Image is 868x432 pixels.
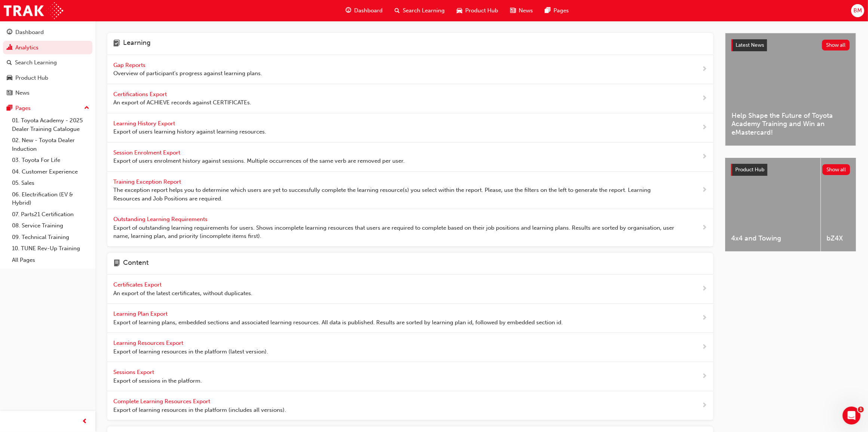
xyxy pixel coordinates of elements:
a: 05. Sales [9,177,92,189]
button: DashboardAnalyticsSearch LearningProduct HubNews [3,24,92,101]
span: Overview of participant's progress against learning plans. [113,69,262,78]
span: Learning History Export [113,120,177,127]
span: Help Shape the Future of Toyota Academy Training and Win an eMastercard! [731,111,850,137]
div: Dashboard [15,28,44,37]
span: next-icon [702,65,707,74]
span: Certificates Export [113,281,163,288]
a: Analytics [3,41,92,55]
span: page-icon [113,259,120,269]
span: Product Hub [735,166,764,173]
span: next-icon [702,313,707,323]
span: 1 [858,407,864,413]
span: up-icon [84,103,89,113]
span: guage-icon [346,6,351,15]
span: Complete Learning Resources Export [113,398,212,405]
div: Search Learning [15,58,57,67]
div: Product Hub [15,74,48,82]
a: search-iconSearch Learning [389,3,451,18]
a: 06. Electrification (EV & Hybrid) [9,189,92,209]
span: search-icon [7,59,12,66]
span: BM [853,6,862,15]
a: Certifications Export An export of ACHIEVE records against CERTIFICATEs.next-icon [107,84,713,113]
span: Product Hub [465,6,498,15]
span: The exception report helps you to determine which users are yet to successfully complete the lear... [113,186,678,203]
div: News [15,89,30,97]
a: 02. New - Toyota Dealer Induction [9,135,92,154]
a: guage-iconDashboard [340,3,389,18]
span: Export of learning plans, embedded sections and associated learning resources. All data is publis... [113,318,563,327]
span: Export of outstanding learning requirements for users. Shows incomplete learning resources that u... [113,224,678,240]
a: news-iconNews [504,3,539,18]
a: 09. Technical Training [9,232,92,243]
a: Search Learning [3,56,92,70]
span: Learning Resources Export [113,340,185,346]
a: 08. Service Training [9,220,92,232]
span: search-icon [395,6,400,15]
a: Latest NewsShow allHelp Shape the Future of Toyota Academy Training and Win an eMastercard! [725,33,856,146]
a: car-iconProduct Hub [451,3,504,18]
button: Show all [822,164,850,175]
a: 03. Toyota For Life [9,154,92,166]
span: Outstanding Learning Requirements [113,216,209,223]
span: next-icon [702,94,707,103]
span: Gap Reports [113,62,147,68]
a: Certificates Export An export of the latest certificates, without duplicates.next-icon [107,275,713,304]
span: An export of the latest certificates, without duplicates. [113,289,252,298]
span: Export of learning resources in the platform (latest version). [113,347,268,356]
span: chart-icon [7,45,12,51]
span: next-icon [702,284,707,294]
button: Show all [822,40,850,50]
span: next-icon [702,186,707,195]
span: news-icon [7,90,12,96]
span: Certifications Export [113,91,168,98]
span: learning-icon [113,39,120,49]
span: next-icon [702,152,707,162]
iframe: Intercom live chat [843,407,861,425]
span: next-icon [702,343,707,352]
span: News [519,6,533,15]
a: Complete Learning Resources Export Export of learning resources in the platform (includes all ver... [107,391,713,420]
a: Learning History Export Export of users learning history against learning resources.next-icon [107,113,713,143]
span: next-icon [702,372,707,381]
a: Sessions Export Export of sessions in the platform.next-icon [107,362,713,391]
span: car-icon [457,6,462,15]
span: Export of sessions in the platform. [113,377,202,385]
a: 07. Parts21 Certification [9,209,92,220]
a: Learning Plan Export Export of learning plans, embedded sections and associated learning resource... [107,304,713,333]
span: Search Learning [403,6,445,15]
a: pages-iconPages [539,3,575,18]
a: Product Hub [3,71,92,85]
a: News [3,86,92,100]
div: Pages [15,104,31,113]
a: Dashboard [3,25,92,39]
span: Export of users learning history against learning resources. [113,128,266,136]
span: Export of learning resources in the platform (includes all versions). [113,406,286,414]
a: Product HubShow all [731,164,850,176]
span: prev-icon [82,417,88,426]
button: Pages [3,101,92,115]
span: 4x4 and Towing [731,234,815,243]
button: BM [851,4,864,17]
span: Learning Plan Export [113,310,169,317]
img: Trak [4,2,63,19]
a: All Pages [9,254,92,266]
a: Session Enrolment Export Export of users enrolment history against sessions. Multiple occurrences... [107,143,713,172]
span: Sessions Export [113,369,156,376]
a: 10. TUNE Rev-Up Training [9,243,92,254]
span: Dashboard [354,6,383,15]
span: guage-icon [7,29,12,36]
span: pages-icon [545,6,550,15]
a: Gap Reports Overview of participant's progress against learning plans.next-icon [107,55,713,84]
span: Export of users enrolment history against sessions. Multiple occurrences of the same verb are rem... [113,157,405,165]
span: pages-icon [7,105,12,112]
a: Outstanding Learning Requirements Export of outstanding learning requirements for users. Shows in... [107,209,713,247]
a: 04. Customer Experience [9,166,92,178]
span: Pages [553,6,569,15]
span: next-icon [702,223,707,233]
span: car-icon [7,75,12,82]
span: Latest News [736,42,764,48]
a: 01. Toyota Academy - 2025 Dealer Training Catalogue [9,115,92,135]
span: news-icon [510,6,516,15]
